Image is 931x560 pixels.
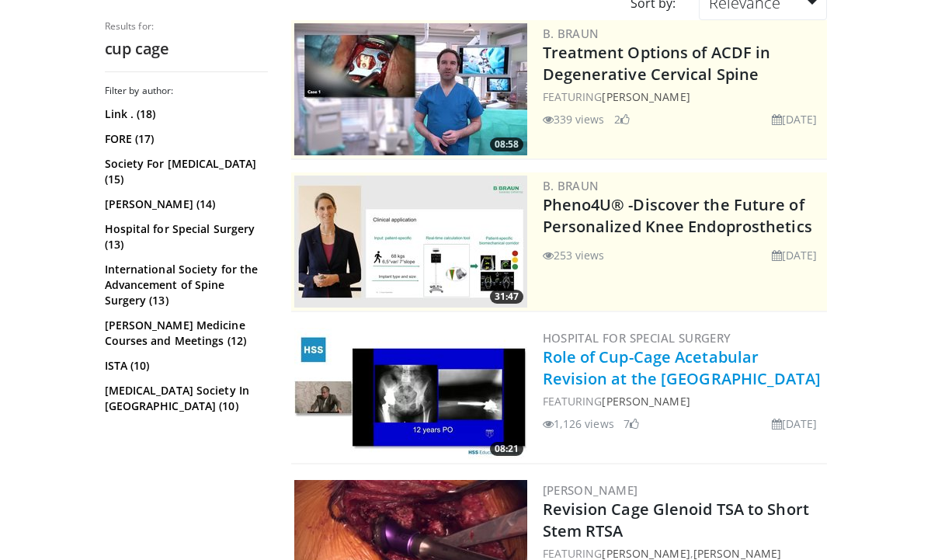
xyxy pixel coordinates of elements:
li: 339 views [543,111,605,127]
span: 31:47 [490,290,523,304]
a: Hospital for Special Surgery [543,330,731,346]
li: 7 [624,416,639,432]
a: Society For [MEDICAL_DATA] (15) [105,156,264,187]
a: Link . (18) [105,106,264,122]
a: [PERSON_NAME] [543,482,638,498]
a: International Society for the Advancement of Spine Surgery (13) [105,262,264,308]
a: Treatment Options of ACDF in Degenerative Cervical Spine [543,42,771,85]
a: 08:21 [294,328,527,460]
li: [DATE] [772,416,818,432]
h3: Filter by author: [105,85,268,97]
a: [PERSON_NAME] Medicine Courses and Meetings (12) [105,318,264,349]
li: 1,126 views [543,416,614,432]
img: d97365f4-8289-4920-8371-d4d4aceb8165.300x170_q85_crop-smart_upscale.jpg [294,328,527,460]
h2: cup cage [105,39,268,59]
li: 253 views [543,247,605,263]
li: [DATE] [772,111,818,127]
p: Results for: [105,20,268,33]
a: [PERSON_NAME] (14) [105,197,264,212]
li: 2 [614,111,630,127]
a: [MEDICAL_DATA] Society In [GEOGRAPHIC_DATA] (10) [105,383,264,414]
a: Revision Cage Glenoid TSA to Short Stem RTSA [543,499,809,541]
a: Pheno4U® -Discover the Future of Personalized Knee Endoprosthetics [543,194,812,237]
span: 08:58 [490,137,523,151]
div: FEATURING [543,89,824,105]
a: Hospital for Special Surgery (13) [105,221,264,252]
a: ISTA (10) [105,358,264,374]
div: FEATURING [543,393,824,409]
a: [PERSON_NAME] [602,394,690,409]
a: B. Braun [543,26,599,41]
a: 31:47 [294,176,527,308]
a: [PERSON_NAME] [602,89,690,104]
span: 08:21 [490,442,523,456]
a: 08:58 [294,23,527,155]
img: 2c749dd2-eaed-4ec0-9464-a41d4cc96b76.300x170_q85_crop-smart_upscale.jpg [294,176,527,308]
img: 009a77ed-cfd7-46ce-89c5-e6e5196774e0.300x170_q85_crop-smart_upscale.jpg [294,23,527,155]
a: Role of Cup-Cage Acetabular Revision at the [GEOGRAPHIC_DATA] [543,346,821,389]
li: [DATE] [772,247,818,263]
a: B. Braun [543,178,599,193]
a: FORE (17) [105,131,264,147]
